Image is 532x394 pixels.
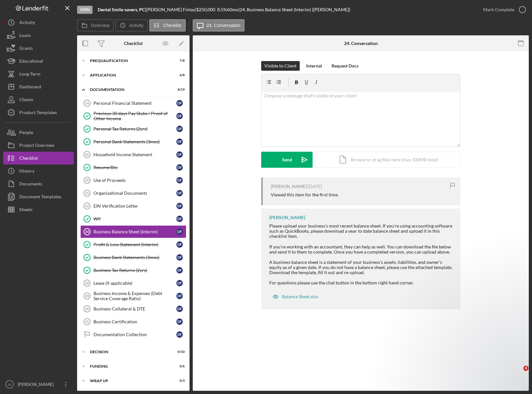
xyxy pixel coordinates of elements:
a: 29Business Income & Expenses (Debt Service Coverage Ratio)DF [80,290,186,302]
div: D F [176,126,183,132]
div: 0 / 10 [173,350,185,354]
a: Sheets [3,203,74,216]
div: [PERSON_NAME] [269,215,305,220]
a: Documentation CollectionDF [80,328,186,341]
div: D F [176,139,183,145]
tspan: 20 [85,178,89,182]
div: Funding [90,364,169,368]
b: Dental Smile-savers, PC [98,7,145,12]
div: Business Balance Sheet (Interim) [93,229,176,234]
div: Wrap up [90,379,169,383]
div: D F [176,306,183,312]
button: History [3,165,74,177]
label: Checklist [163,23,182,28]
a: Documents [3,177,74,190]
button: Activity [3,16,74,29]
div: Personal Financial Statement [93,101,176,106]
a: Previous 30 days Pay Stubs / Proof of Other IncomeDF [80,110,186,122]
button: Internal [303,61,325,71]
div: Profit & Loss Statement (Interim) [93,242,176,247]
a: Grants [3,42,74,55]
div: D F [176,190,183,196]
div: Documentation Collection [93,332,176,337]
tspan: 24 [85,230,89,234]
a: W9DF [80,212,186,225]
div: Previous 30 days Pay Stubs / Proof of Other Income [93,111,176,121]
div: D F [176,318,183,325]
div: Documents [19,177,42,192]
tspan: 22 [85,204,89,208]
div: D F [176,177,183,184]
div: [PERSON_NAME] [271,184,307,189]
div: Send [282,152,292,168]
div: Open [77,6,93,14]
div: 7 / 8 [173,59,185,63]
div: Dashboard [19,80,41,95]
div: Documentation [90,88,169,92]
div: Please upload your business's most recent balance sheet. If you're using accounting software such... [269,223,454,285]
a: 14Personal Financial StatementDF [80,97,186,110]
div: Long-Term [19,67,40,82]
tspan: 29 [85,294,89,298]
button: Educational [3,55,74,67]
button: Dashboard [3,80,74,93]
iframe: Intercom live chat [510,366,526,381]
button: Request Docs [328,61,362,71]
div: [PERSON_NAME] [16,378,58,392]
div: Personal Bank Statements (3mos) [93,139,176,144]
div: D F [176,267,183,273]
div: Activity [19,16,35,31]
button: 24. Conversation [193,19,245,31]
button: Product Templates [3,106,74,119]
a: 18Household Income StatementDF [80,148,186,161]
button: Mark Complete [477,3,529,16]
button: Balance Sheet.xlsx [269,290,322,303]
div: Decision [90,350,169,354]
a: Clients [3,93,74,106]
button: Document Templates [3,190,74,203]
div: Checklist [19,152,38,166]
a: 20Use of ProceedsDF [80,174,186,187]
button: JD[PERSON_NAME] [3,378,74,391]
div: Request Docs [332,61,359,71]
a: 21Organizational DocumentsDF [80,187,186,200]
div: Balance Sheet.xlsx [282,294,318,299]
a: 22EIN Verification LetterDF [80,200,186,212]
div: Viewed this item for the first time. [271,192,339,197]
div: EIN Verification Letter [93,203,176,209]
div: Clients [19,93,33,108]
a: Resume/BioDF [80,161,186,174]
a: Profit & Loss Statement (Interim)DF [80,238,186,251]
a: 28Lease (if applicable)DF [80,277,186,290]
div: 6 / 8 [173,73,185,77]
div: Application [90,73,169,77]
div: History [19,165,34,179]
button: People [3,126,74,139]
tspan: 18 [85,153,89,157]
tspan: 21 [85,191,89,195]
div: Grants [19,42,33,56]
div: Personal Tax Returns (2yrs) [93,126,176,131]
div: W9 [93,216,176,221]
span: 4 [523,366,528,371]
span: $250,000 [196,7,215,12]
label: Overview [91,23,110,28]
div: Business Bank Statements (3mos) [93,255,176,260]
button: Long-Term [3,67,74,80]
tspan: 14 [85,101,89,105]
div: Resume/Bio [93,165,176,170]
button: Overview [77,19,114,31]
div: 0 / 6 [173,364,185,368]
label: Activity [129,23,143,28]
div: D F [176,203,183,209]
a: Business Bank Statements (3mos)DF [80,251,186,264]
button: Checklist [3,152,74,165]
div: D F [176,113,183,119]
div: | [98,7,146,12]
div: Educational [19,55,43,69]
